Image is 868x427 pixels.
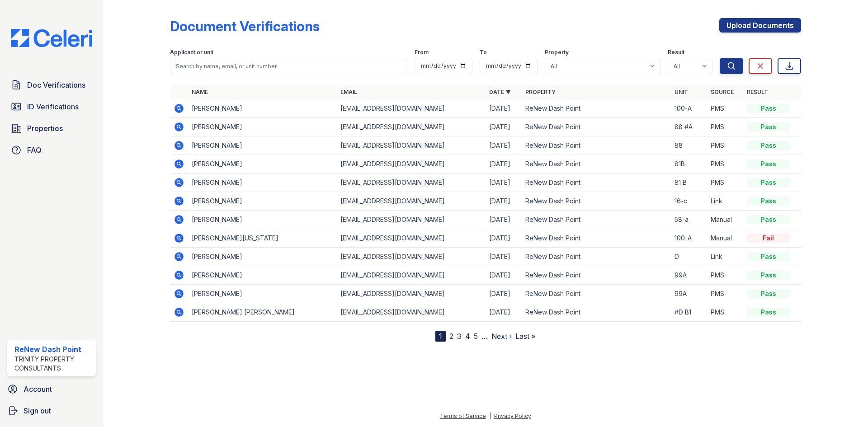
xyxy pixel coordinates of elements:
label: Result [668,49,684,56]
a: Unit [675,89,688,95]
div: Pass [747,141,790,150]
td: [DATE] [486,174,522,192]
td: Manual [707,211,743,229]
span: Doc Verifications [27,80,85,90]
td: Link [707,192,743,211]
td: [EMAIL_ADDRESS][DOMAIN_NAME] [337,174,486,192]
td: [PERSON_NAME][US_STATE] [188,229,337,248]
a: Upload Documents [719,18,801,33]
span: … [481,331,488,342]
td: [PERSON_NAME] [188,248,337,266]
td: [DATE] [486,266,522,285]
a: 2 [449,332,453,341]
div: Pass [747,289,790,298]
a: Terms of Service [440,413,486,419]
td: [DATE] [486,155,522,174]
td: [PERSON_NAME] [188,155,337,174]
div: Fail [747,234,790,243]
td: [EMAIL_ADDRESS][DOMAIN_NAME] [337,248,486,266]
td: 99A [671,285,707,303]
td: [PERSON_NAME] [188,266,337,285]
a: 3 [457,332,462,341]
div: Pass [747,122,790,131]
td: [EMAIL_ADDRESS][DOMAIN_NAME] [337,192,486,211]
td: [EMAIL_ADDRESS][DOMAIN_NAME] [337,229,486,248]
span: Account [24,384,52,394]
td: [PERSON_NAME] [188,285,337,303]
a: 5 [474,332,478,341]
td: PMS [707,118,743,136]
td: ReNew Dash Point [522,285,670,303]
td: PMS [707,285,743,303]
a: Property [525,89,556,95]
label: Applicant or unit [170,49,213,56]
td: [EMAIL_ADDRESS][DOMAIN_NAME] [337,211,486,229]
td: 100-A [671,99,707,118]
a: ID Verifications [7,98,96,116]
label: Property [545,49,569,56]
a: Result [747,89,768,95]
div: Pass [747,215,790,224]
div: Document Verifications [170,18,320,34]
a: Doc Verifications [7,76,96,94]
td: 58-a [671,211,707,229]
td: ReNew Dash Point [522,155,670,174]
div: Pass [747,252,790,261]
td: PMS [707,174,743,192]
td: [DATE] [486,136,522,155]
td: 81B [671,155,707,174]
td: ReNew Dash Point [522,303,670,322]
span: Sign out [24,405,51,416]
td: [EMAIL_ADDRESS][DOMAIN_NAME] [337,99,486,118]
a: Last » [515,332,535,341]
td: PMS [707,266,743,285]
td: [EMAIL_ADDRESS][DOMAIN_NAME] [337,155,486,174]
td: [DATE] [486,211,522,229]
td: ReNew Dash Point [522,266,670,285]
td: Link [707,248,743,266]
span: Properties [27,123,63,134]
span: ID Verifications [27,101,79,112]
td: PMS [707,99,743,118]
td: [DATE] [486,285,522,303]
td: ReNew Dash Point [522,248,670,266]
a: Email [340,89,357,95]
td: 81 B [671,174,707,192]
td: PMS [707,303,743,322]
a: Privacy Policy [494,413,531,419]
td: [EMAIL_ADDRESS][DOMAIN_NAME] [337,303,486,322]
td: ReNew Dash Point [522,229,670,248]
td: [PERSON_NAME] [188,192,337,211]
td: PMS [707,155,743,174]
td: [PERSON_NAME] [188,211,337,229]
a: Date ▼ [489,89,511,95]
td: ReNew Dash Point [522,192,670,211]
div: Pass [747,178,790,187]
td: [DATE] [486,303,522,322]
div: Trinity Property Consultants [14,355,92,373]
td: [DATE] [486,99,522,118]
a: Account [4,380,99,398]
td: 88 [671,136,707,155]
td: ReNew Dash Point [522,174,670,192]
td: [DATE] [486,248,522,266]
td: [DATE] [486,118,522,136]
td: ReNew Dash Point [522,211,670,229]
div: | [489,413,491,419]
a: FAQ [7,141,96,159]
td: PMS [707,136,743,155]
td: ReNew Dash Point [522,99,670,118]
div: Pass [747,308,790,317]
td: [PERSON_NAME] [188,174,337,192]
a: Properties [7,119,96,137]
td: [EMAIL_ADDRESS][DOMAIN_NAME] [337,136,486,155]
td: [PERSON_NAME] [188,118,337,136]
a: Sign out [4,402,99,420]
span: FAQ [27,145,42,155]
a: Source [711,89,734,95]
td: ReNew Dash Point [522,118,670,136]
td: [PERSON_NAME] [188,136,337,155]
td: [PERSON_NAME] [PERSON_NAME] [188,303,337,322]
div: Pass [747,271,790,280]
div: Pass [747,197,790,206]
